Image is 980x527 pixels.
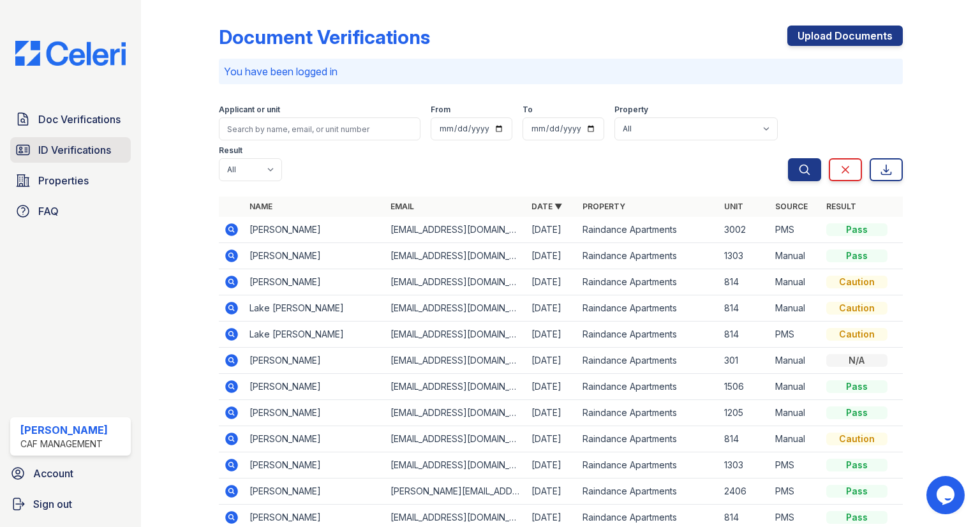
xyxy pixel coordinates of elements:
div: N/A [826,354,887,367]
span: Properties [38,173,89,188]
td: [DATE] [526,479,577,505]
td: Manual [770,295,821,322]
p: You have been logged in [224,64,898,79]
a: Properties [10,168,131,193]
td: Raindance Apartments [577,243,718,269]
td: 3002 [719,217,770,243]
td: Manual [770,400,821,426]
div: Pass [826,459,887,471]
td: Manual [770,348,821,374]
td: [PERSON_NAME] [244,374,385,400]
span: Sign out [33,496,72,512]
span: Doc Verifications [38,112,121,127]
td: [PERSON_NAME][EMAIL_ADDRESS][DOMAIN_NAME] [385,479,526,505]
td: [PERSON_NAME] [244,269,385,295]
td: [EMAIL_ADDRESS][DOMAIN_NAME] [385,452,526,479]
td: [EMAIL_ADDRESS][DOMAIN_NAME] [385,322,526,348]
a: Account [5,461,136,486]
td: [EMAIL_ADDRESS][DOMAIN_NAME] [385,243,526,269]
span: FAQ [38,204,59,219]
td: [DATE] [526,295,577,322]
td: 301 [719,348,770,374]
td: [DATE] [526,400,577,426]
td: PMS [770,217,821,243]
td: Raindance Apartments [577,295,718,322]
td: [PERSON_NAME] [244,348,385,374]
div: Pass [826,485,887,498]
td: [PERSON_NAME] [244,452,385,479]
td: Manual [770,374,821,400]
td: [PERSON_NAME] [244,243,385,269]
td: [EMAIL_ADDRESS][DOMAIN_NAME] [385,348,526,374]
label: Result [219,145,242,156]
span: ID Verifications [38,142,111,158]
td: [PERSON_NAME] [244,426,385,452]
td: [EMAIL_ADDRESS][DOMAIN_NAME] [385,374,526,400]
div: Pass [826,406,887,419]
td: 814 [719,269,770,295]
a: Property [583,202,625,211]
div: Caution [826,302,887,315]
div: [PERSON_NAME] [20,422,108,438]
td: [DATE] [526,348,577,374]
div: CAF Management [20,438,108,450]
td: Manual [770,243,821,269]
label: From [431,105,450,115]
td: [PERSON_NAME] [244,217,385,243]
a: Source [775,202,808,211]
td: Raindance Apartments [577,400,718,426]
td: [EMAIL_ADDRESS][DOMAIN_NAME] [385,217,526,243]
a: Unit [724,202,743,211]
div: Pass [826,380,887,393]
td: [EMAIL_ADDRESS][DOMAIN_NAME] [385,295,526,322]
td: 1205 [719,400,770,426]
td: PMS [770,479,821,505]
td: 814 [719,426,770,452]
td: [DATE] [526,269,577,295]
td: PMS [770,322,821,348]
td: 2406 [719,479,770,505]
a: FAQ [10,198,131,224]
td: 814 [719,322,770,348]
a: Doc Verifications [10,107,131,132]
td: Raindance Apartments [577,322,718,348]
td: PMS [770,452,821,479]
iframe: chat widget [926,476,967,514]
td: [DATE] [526,243,577,269]
td: [DATE] [526,426,577,452]
div: Pass [826,249,887,262]
td: Lake [PERSON_NAME] [244,295,385,322]
a: Result [826,202,856,211]
td: [EMAIL_ADDRESS][DOMAIN_NAME] [385,426,526,452]
td: Raindance Apartments [577,217,718,243]
td: Manual [770,269,821,295]
button: Sign out [5,491,136,517]
td: [EMAIL_ADDRESS][DOMAIN_NAME] [385,269,526,295]
div: Caution [826,433,887,445]
div: Caution [826,328,887,341]
td: 1303 [719,452,770,479]
td: Raindance Apartments [577,479,718,505]
td: [DATE] [526,217,577,243]
a: Email [390,202,414,211]
td: 1303 [719,243,770,269]
td: [EMAIL_ADDRESS][DOMAIN_NAME] [385,400,526,426]
div: Pass [826,223,887,236]
div: Pass [826,511,887,524]
td: 1506 [719,374,770,400]
label: Applicant or unit [219,105,280,115]
img: CE_Logo_Blue-a8612792a0a2168367f1c8372b55b34899dd931a85d93a1a3d3e32e68fde9ad4.png [5,41,136,66]
input: Search by name, email, or unit number [219,117,420,140]
a: Upload Documents [787,26,903,46]
td: Manual [770,426,821,452]
td: [PERSON_NAME] [244,479,385,505]
td: [DATE] [526,452,577,479]
td: [DATE] [526,322,577,348]
div: Document Verifications [219,26,430,48]
label: Property [614,105,648,115]
a: Name [249,202,272,211]
div: Caution [826,276,887,288]
td: Raindance Apartments [577,374,718,400]
td: [DATE] [526,374,577,400]
label: To [523,105,533,115]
